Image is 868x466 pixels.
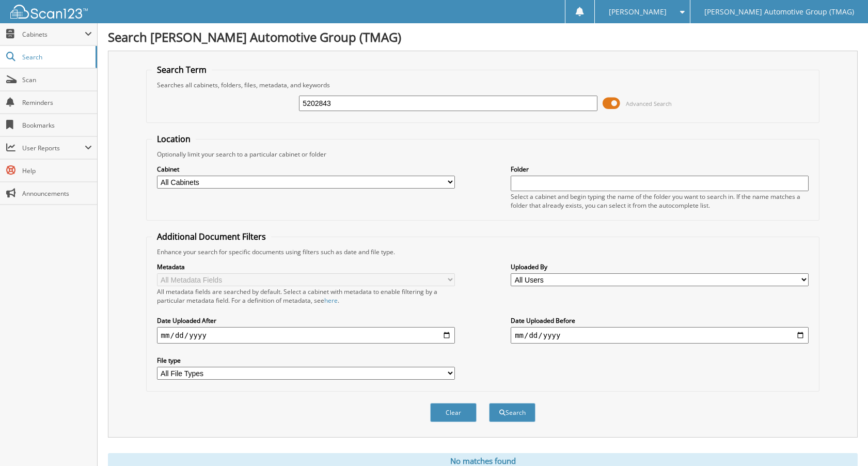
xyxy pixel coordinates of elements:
span: User Reports [22,144,85,152]
span: Help [22,166,92,175]
div: Searches all cabinets, folders, files, metadata, and keywords [152,81,814,89]
label: Metadata [157,262,455,271]
input: end [511,327,809,344]
legend: Additional Document Filters [152,231,271,242]
img: scan123-logo-white.svg [10,5,88,19]
span: [PERSON_NAME] [609,9,667,15]
label: Cabinet [157,165,455,174]
label: Date Uploaded After [157,316,455,325]
div: All metadata fields are searched by default. Select a cabinet with metadata to enable filtering b... [157,287,455,305]
label: Folder [511,165,809,174]
label: Date Uploaded Before [511,316,809,325]
a: here [324,296,338,305]
span: Bookmarks [22,121,92,130]
input: start [157,327,455,344]
span: Scan [22,75,92,84]
span: Reminders [22,98,92,107]
label: File type [157,356,455,365]
div: Select a cabinet and begin typing the name of the folder you want to search in. If the name match... [511,192,809,210]
label: Uploaded By [511,262,809,271]
div: Enhance your search for specific documents using filters such as date and file type. [152,247,814,256]
legend: Search Term [152,64,212,75]
h1: Search [PERSON_NAME] Automotive Group (TMAG) [108,28,858,45]
span: Cabinets [22,30,85,39]
span: Search [22,53,90,61]
span: Advanced Search [626,100,672,107]
button: Clear [430,403,477,422]
span: Announcements [22,189,92,198]
span: [PERSON_NAME] Automotive Group (TMAG) [704,9,854,15]
legend: Location [152,133,196,145]
button: Search [489,403,535,422]
div: Optionally limit your search to a particular cabinet or folder [152,150,814,159]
